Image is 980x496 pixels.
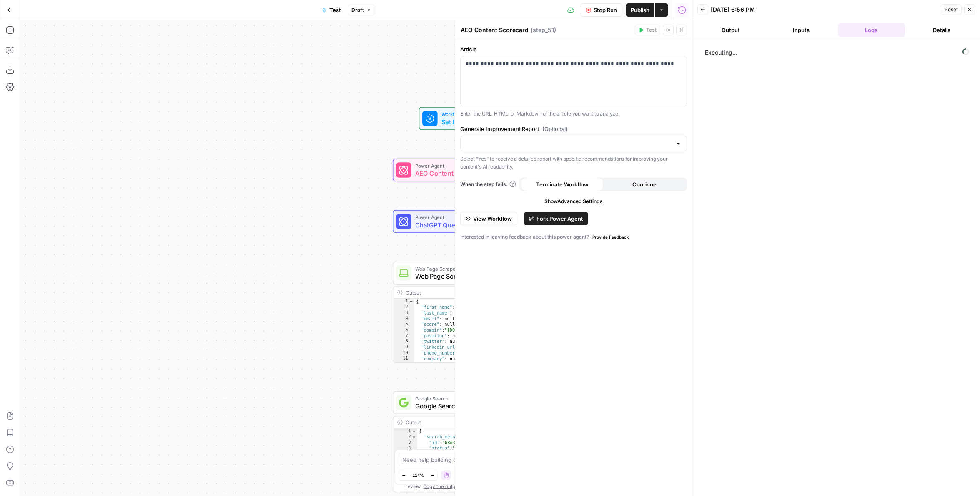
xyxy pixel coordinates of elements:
span: ChatGPT Question Analyzer - Fork (1) [415,220,511,230]
div: 3 [393,440,417,446]
button: Fork Power Agent [524,212,588,225]
div: 11 [393,356,414,362]
div: 5 [393,451,417,468]
span: Publish [631,6,649,14]
span: 114% [412,472,424,478]
a: When the step fails: [460,181,516,188]
div: 1 [393,428,417,434]
span: Draft [351,6,364,14]
div: WorkflowSet InputsInputs [393,107,540,130]
span: Copy the output [423,483,459,489]
span: Toggle code folding, rows 1 through 17 [409,299,414,305]
div: Interested in leaving feedback about this power agent? [460,232,687,242]
button: View Workflow [460,212,517,225]
div: 2 [393,305,414,310]
div: Power AgentChatGPT Question Analyzer - Fork (1)Step 50 [393,210,540,233]
button: Test [317,3,346,17]
div: 10 [393,350,414,356]
button: Inputs [768,23,835,37]
span: Power Agent [415,162,512,169]
span: Test [329,6,341,14]
button: Reset [941,4,962,15]
button: Stop Run [581,3,622,17]
span: Test [646,26,657,34]
span: Set Inputs [441,117,489,127]
button: Logs [838,23,905,37]
span: Show Advanced Settings [544,198,603,205]
button: Details [908,23,975,37]
textarea: AEO Content Scorecard [461,26,529,34]
span: Reset [945,6,958,13]
div: 8 [393,339,414,345]
span: Workflow [441,111,489,118]
div: Power AgentAEO Content ScorecardStep 51 [393,159,540,181]
label: Article [460,45,687,53]
div: Web Page ScrapeWeb Page ScrapeStep 49Output{ "first_name": null, "last_name": null, "email": null... [393,262,540,363]
div: This output is too large & has been abbreviated for review. to view the full content. [406,475,536,490]
div: 1 [393,299,414,305]
div: Output [406,418,514,426]
div: 12 [393,362,414,368]
span: Web Page Scrape [415,265,511,272]
div: 3 [393,310,414,316]
div: Output [406,289,514,296]
div: 9 [393,345,414,350]
span: ( step_51 ) [531,26,556,34]
span: Fork Power Agent [536,214,583,223]
span: Google Search [415,401,511,411]
div: Google SearchGoogle SearchStep 48Output{ "search_metadata":{ "id":"68d38dfcbc3f0b9bf6ecaa23", "st... [393,391,540,492]
button: Output [697,23,764,37]
div: 4 [393,316,414,322]
p: Enter the URL, HTML, or Markdown of the article you want to analyze. [460,110,687,118]
span: (Optional) [542,125,568,133]
button: Test [635,25,660,35]
div: 2 [393,434,417,440]
span: Stop Run [594,6,617,14]
span: Power Agent [415,214,511,221]
span: View Workflow [473,214,512,223]
span: Toggle code folding, rows 1 through 132 [411,428,417,434]
span: Terminate Workflow [536,180,589,189]
span: Google Search [415,395,511,402]
p: Select "Yes" to receive a detailed report with specific recommendations for improving your conten... [460,155,687,171]
label: Generate Improvement Report [460,125,687,133]
div: 6 [393,327,414,333]
span: AEO Content Scorecard [415,169,512,178]
button: Continue [603,178,685,191]
div: 4 [393,446,417,451]
button: Publish [626,3,654,17]
span: Toggle code folding, rows 2 through 12 [411,434,417,440]
button: Provide Feedback [589,232,632,242]
button: Draft [348,5,375,15]
div: 5 [393,322,414,327]
span: Executing... [702,46,972,59]
span: Provide Feedback [592,234,629,240]
span: Continue [632,180,657,189]
div: 7 [393,333,414,339]
span: Web Page Scrape [415,272,511,281]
